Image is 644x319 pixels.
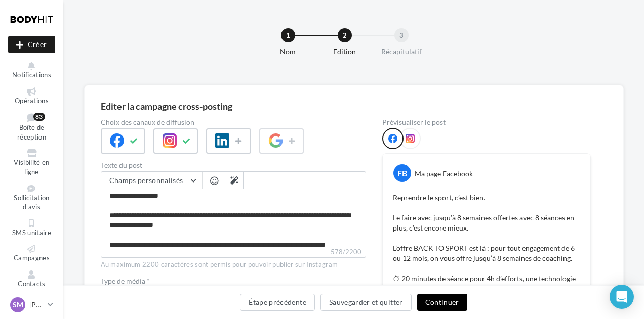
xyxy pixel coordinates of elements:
span: Notifications [12,71,51,79]
span: Visibilité en ligne [14,159,49,176]
a: Sollicitation d'avis [8,183,55,213]
span: SMS unitaire [12,229,51,237]
p: [PERSON_NAME] [29,300,44,310]
button: Notifications [8,60,55,81]
div: Edition [312,47,377,57]
div: FB [393,164,411,182]
button: Champs personnalisés [101,172,202,189]
a: Visibilité en ligne [8,147,55,178]
label: Choix des canaux de diffusion [101,119,366,126]
a: SM [PERSON_NAME] [8,295,55,314]
a: SMS unitaire [8,217,55,239]
span: Contacts [18,280,46,288]
div: 1 [281,28,295,42]
span: Champs personnalisés [109,176,183,185]
span: Boîte de réception [17,124,46,142]
div: Récapitulatif [369,47,434,57]
div: Nom [256,47,320,57]
label: Texte du post [101,162,366,169]
div: 2 [338,28,352,42]
button: Continuer [417,294,467,311]
div: Open Intercom Messenger [610,285,634,309]
a: Campagnes [8,243,55,264]
div: 83 [33,113,45,121]
div: Au maximum 2200 caractères sont permis pour pouvoir publier sur Instagram [101,260,366,269]
div: Nouvelle campagne [8,36,55,53]
span: SM [13,300,23,310]
a: Boîte de réception83 [8,111,55,143]
label: Type de média * [101,278,366,285]
span: Opérations [15,97,49,105]
div: Ma page Facebook [415,169,473,179]
button: Créer [8,36,55,53]
div: Prévisualiser le post [382,119,591,126]
label: 578/2200 [101,247,366,258]
a: Opérations [8,85,55,107]
a: Contacts [8,268,55,290]
div: 3 [394,28,409,42]
span: Sollicitation d'avis [14,194,49,211]
div: Editer la campagne cross-posting [101,102,232,111]
span: Campagnes [14,254,50,262]
button: Étape précédente [240,294,315,311]
button: Sauvegarder et quitter [320,294,412,311]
